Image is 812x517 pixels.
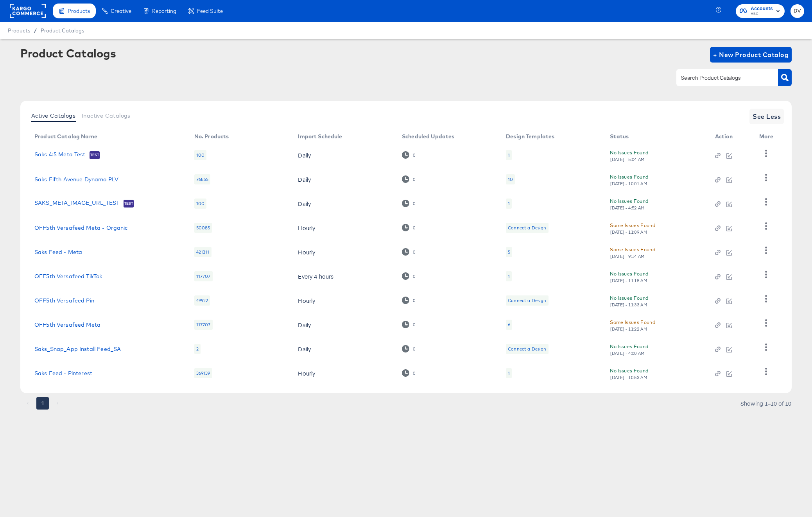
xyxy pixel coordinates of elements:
[292,288,396,313] td: Hourly
[41,27,84,34] a: Product Catalogs
[402,175,416,183] div: 0
[402,345,416,352] div: 0
[506,271,512,281] div: 1
[194,133,229,140] div: No. Products
[292,143,396,167] td: Daily
[508,322,510,328] div: 6
[610,318,655,332] button: Some Issues Found[DATE] - 11:22 AM
[412,177,416,182] div: 0
[709,131,753,143] th: Action
[508,370,510,376] div: 1
[508,225,546,231] div: Connect a Design
[402,248,416,256] div: 0
[34,297,94,304] a: OFF5th Versafeed Pin
[194,174,211,184] div: 76855
[753,111,781,122] span: See Less
[713,49,789,60] span: + New Product Catalog
[604,131,709,143] th: Status
[402,369,416,377] div: 0
[194,295,210,306] div: 49922
[753,131,783,143] th: More
[412,346,416,352] div: 0
[68,8,90,14] span: Products
[506,199,512,209] div: 1
[506,295,548,306] div: Connect a Design
[292,191,396,216] td: Daily
[292,216,396,240] td: Hourly
[8,27,30,34] span: Products
[610,326,647,332] div: [DATE] - 11:22 AM
[194,271,213,281] div: 117707
[610,245,655,259] button: Some Issues Found[DATE] - 9:14 AM
[506,223,548,233] div: Connect a Design
[402,321,416,328] div: 0
[124,200,134,207] span: Test
[20,47,116,59] div: Product Catalogs
[34,176,118,182] a: Saks Fifth Avenue Dynamo PLV
[292,313,396,337] td: Daily
[34,200,120,208] a: SAKS_META_IMAGE_URL_TEST
[194,320,213,330] div: 117707
[506,344,548,354] div: Connect a Design
[610,221,655,235] button: Some Issues Found[DATE] - 11:09 AM
[194,199,206,209] div: 100
[412,225,416,231] div: 0
[412,298,416,303] div: 0
[402,297,416,304] div: 0
[34,151,86,159] a: Saks 4:5 Meta Test
[34,133,97,140] div: Product Catalog Name
[402,224,416,231] div: 0
[34,249,82,255] a: Saks Feed - Meta
[749,109,784,124] button: See Less
[740,401,792,406] div: Showing 1–10 of 10
[412,152,416,158] div: 0
[736,4,785,18] button: AccountsHBC
[197,8,223,14] span: Feed Suite
[34,322,100,328] a: OFF5th Versafeed Meta
[111,8,131,14] span: Creative
[710,47,792,63] button: + New Product Catalog
[506,320,512,330] div: 6
[610,254,645,259] div: [DATE] - 9:14 AM
[794,7,801,16] span: DV
[31,113,75,119] span: Active Catalogs
[152,8,176,14] span: Reporting
[292,361,396,385] td: Hourly
[30,27,41,34] span: /
[412,201,416,206] div: 0
[751,5,773,13] span: Accounts
[610,318,655,326] div: Some Issues Found
[292,337,396,361] td: Daily
[751,11,773,17] span: HBC
[90,152,100,158] span: Test
[610,221,655,229] div: Some Issues Found
[610,245,655,254] div: Some Issues Found
[194,344,201,354] div: 2
[506,368,512,378] div: 1
[194,223,212,233] div: 50085
[402,200,416,207] div: 0
[194,368,212,378] div: 369139
[508,346,546,352] div: Connect a Design
[82,113,131,119] span: Inactive Catalogs
[508,176,513,182] div: 10
[402,133,455,140] div: Scheduled Updates
[402,272,416,280] div: 0
[412,274,416,279] div: 0
[508,273,510,279] div: 1
[506,174,515,184] div: 10
[34,346,121,352] a: Saks_Snap_App Install Feed_SA
[292,240,396,264] td: Hourly
[412,322,416,327] div: 0
[402,151,416,159] div: 0
[508,297,546,304] div: Connect a Design
[194,247,212,257] div: 421311
[508,152,510,158] div: 1
[506,133,554,140] div: Design Templates
[508,249,510,255] div: 5
[36,397,49,410] button: page 1
[610,229,647,235] div: [DATE] - 11:09 AM
[292,264,396,288] td: Every 4 hours
[20,397,65,410] nav: pagination navigation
